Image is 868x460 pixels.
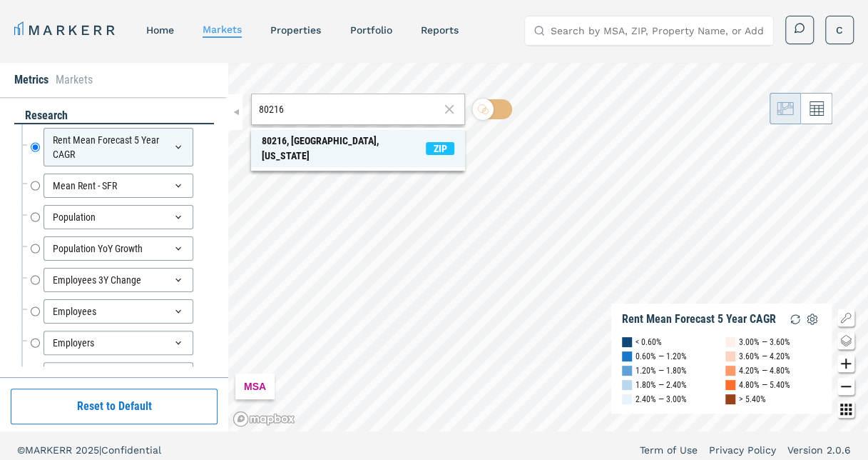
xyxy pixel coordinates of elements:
a: Privacy Policy [709,443,776,457]
div: < 0.60% [635,335,662,349]
span: ZIP [426,142,454,155]
div: 3.00% — 3.60% [739,335,790,349]
a: reports [420,24,458,36]
img: Reload Legend [787,311,804,328]
div: Population YoY Growth [44,236,193,261]
button: Reset to Default [11,389,218,424]
div: 1.80% — 2.40% [635,378,687,392]
button: Change style map button [837,332,854,349]
img: Settings [804,311,821,328]
a: home [146,24,174,36]
a: Mapbox logo [233,411,295,427]
button: Other options map button [837,401,854,418]
div: Rent Mean Forecast 5 Year CAGR [44,128,193,166]
button: Show/Hide Legend Map Button [837,309,854,326]
div: research [14,108,214,124]
li: Metrics [14,71,48,89]
div: MSA [235,374,275,399]
a: properties [270,24,321,36]
div: > 5.40% [739,392,766,406]
div: Employees 3Y Change [44,268,193,292]
button: Zoom in map button [837,355,854,372]
span: Confidential [101,444,161,456]
button: Zoom out map button [837,378,854,395]
div: Mean Rent - SFR [44,174,193,198]
canvas: Map [228,63,868,431]
div: 0.60% — 1.20% [635,349,687,364]
div: 1.20% — 1.80% [635,364,687,378]
span: © [17,444,25,456]
a: MARKERR [14,20,118,40]
div: Employers [44,331,193,355]
div: 4.80% — 5.40% [739,378,790,392]
div: 2.40% — 3.00% [635,392,687,406]
a: Portfolio [349,24,392,36]
span: 2025 | [76,444,101,456]
div: Population [44,205,193,229]
span: Search Bar Suggestion Item: 80216, Denver, Colorado [251,130,465,167]
div: 80216, [GEOGRAPHIC_DATA], [US_STATE] [262,134,426,164]
button: C [825,16,854,44]
a: markets [203,24,242,35]
div: Rent Mean Forecast 5 Year CAGR [622,312,776,326]
div: 3.60% — 4.20% [739,349,790,364]
div: 4.20% — 4.80% [739,364,790,378]
a: Version 2.0.6 [787,443,851,457]
a: Term of Use [640,443,698,457]
li: Markets [56,71,93,89]
span: MARKERR [25,444,76,456]
span: C [836,23,843,37]
div: $100K+ Gross Income % [44,362,193,386]
input: Search by MSA, ZIP, Property Name, or Address [551,16,765,45]
div: Employees [44,299,193,324]
input: Search by MSA or ZIP Code [259,102,439,117]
